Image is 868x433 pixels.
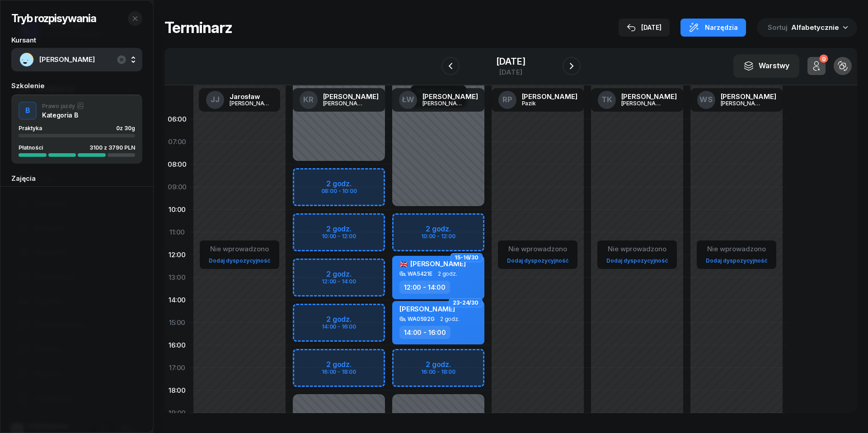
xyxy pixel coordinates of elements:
[733,54,799,78] button: Warstwy
[721,93,776,100] div: [PERSON_NAME]
[211,96,220,104] span: JJ
[39,54,134,66] span: [PERSON_NAME]
[399,305,455,313] span: [PERSON_NAME]
[503,241,572,268] button: Nie wprowadzonoDodaj dyspozycyjność
[199,88,280,112] a: JJJarosław[PERSON_NAME]
[455,257,479,259] span: 15-16/30
[522,100,565,106] div: Pazik
[702,243,771,255] div: Nie wprowadzono
[408,271,432,277] div: WA5421E
[690,88,784,112] a: WS[PERSON_NAME][PERSON_NAME]
[627,22,662,33] div: [DATE]
[164,357,190,379] div: 17:00
[807,57,826,75] button: 0
[164,311,190,334] div: 15:00
[603,243,671,255] div: Nie wprowadzono
[819,55,828,63] div: 0
[19,145,48,151] div: Płatności
[230,93,273,100] div: Jarosław
[11,94,142,164] button: BPrawo jazdyKategoria BPraktyka0z 30gPłatności3100 z 3790 PLN
[402,96,414,104] span: ŁW
[702,255,771,266] a: Dodaj dyspozycyjność
[408,316,435,322] div: WA0592G
[399,326,450,339] div: 14:00 - 16:00
[164,108,190,131] div: 06:00
[422,93,478,100] div: [PERSON_NAME]
[11,11,96,26] h2: Tryb rozpisywania
[164,289,190,311] div: 14:00
[164,19,232,36] h1: Terminarz
[619,19,670,37] button: [DATE]
[164,131,190,153] div: 07:00
[591,88,684,112] a: TK[PERSON_NAME][PERSON_NAME]
[791,23,839,32] span: Alfabetycznie
[399,281,450,294] div: 12:00 - 14:00
[164,176,190,198] div: 09:00
[164,266,190,289] div: 13:00
[230,100,273,106] div: [PERSON_NAME]
[496,57,525,66] div: [DATE]
[205,255,274,266] a: Dodaj dyspozycyjność
[453,302,479,304] span: 23-24/30
[440,316,460,322] span: 2 godz.
[491,88,585,112] a: RP[PERSON_NAME]Pazik
[621,93,677,100] div: [PERSON_NAME]
[323,93,379,100] div: [PERSON_NAME]
[496,69,525,75] div: [DATE]
[392,88,485,112] a: ŁW[PERSON_NAME][PERSON_NAME]
[399,260,408,268] span: 🇬🇧
[503,243,572,255] div: Nie wprowadzono
[164,244,190,266] div: 12:00
[303,96,314,104] span: KR
[164,334,190,357] div: 16:00
[323,100,366,106] div: [PERSON_NAME]
[164,379,190,402] div: 18:00
[164,198,190,221] div: 10:00
[699,96,713,104] span: WS
[292,88,386,112] a: KR[PERSON_NAME][PERSON_NAME]
[680,19,746,37] button: Narzędzia
[19,125,42,132] span: Praktyka
[399,259,466,268] span: [PERSON_NAME]
[89,145,135,151] div: 3100 z 3790 PLN
[438,271,457,277] span: 2 godz.
[522,93,577,100] div: [PERSON_NAME]
[205,241,274,268] button: Nie wprowadzonoDodaj dyspozycyjność
[503,255,572,266] a: Dodaj dyspozycyjność
[705,22,738,33] span: Narzędzia
[603,241,671,268] button: Nie wprowadzonoDodaj dyspozycyjność
[721,100,764,106] div: [PERSON_NAME]
[164,402,190,424] div: 19:00
[702,241,771,268] button: Nie wprowadzonoDodaj dyspozycyjność
[116,125,135,131] div: 0 z 30g
[422,100,466,106] div: [PERSON_NAME]
[757,18,857,37] button: Sortuj Alfabetycznie
[205,243,274,255] div: Nie wprowadzono
[164,221,190,244] div: 11:00
[164,153,190,176] div: 08:00
[603,255,671,266] a: Dodaj dyspozycyjność
[601,96,612,104] span: TK
[502,96,512,104] span: RP
[743,60,789,72] div: Warstwy
[621,100,665,106] div: [PERSON_NAME]
[768,22,789,33] span: Sortuj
